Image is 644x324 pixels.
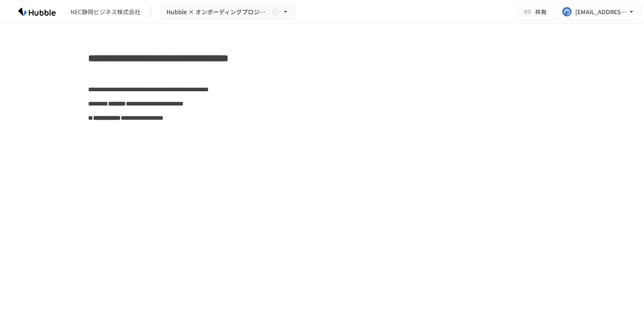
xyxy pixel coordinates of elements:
[518,3,553,20] button: 共有
[161,4,295,20] button: Hubble × オンボーディングプロジェクト NEC静岡ビジネス オンボーディングプロジェクト
[535,7,547,16] span: 共有
[10,5,64,18] img: HzDRNkGCf7KYO4GfwKnzITak6oVsp5RHeZBEM1dQFiQ
[70,8,140,16] div: NEC静岡ビジネス株式会社
[557,3,641,20] button: [EMAIL_ADDRESS][DOMAIN_NAME]
[575,7,627,17] div: [EMAIL_ADDRESS][DOMAIN_NAME]
[166,7,270,17] span: Hubble × オンボーディングプロジェクト NEC静岡ビジネス オンボーディングプロジェクト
